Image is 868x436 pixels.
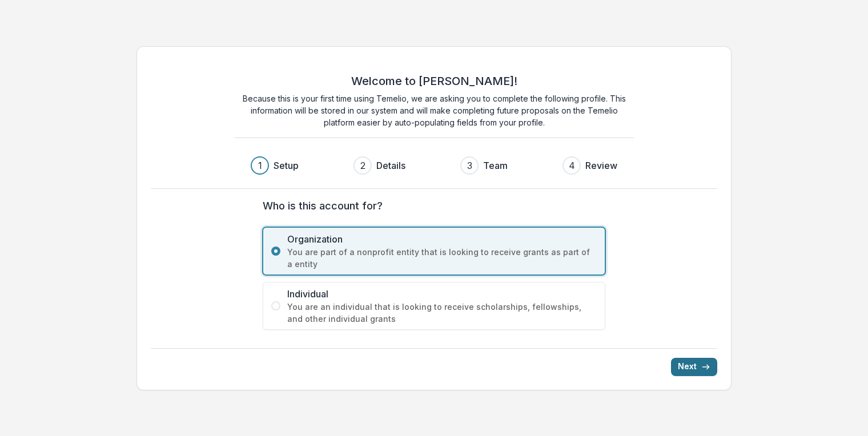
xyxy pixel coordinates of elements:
p: Because this is your first time using Temelio, we are asking you to complete the following profil... [234,92,634,128]
h3: Review [585,159,617,172]
span: You are part of a nonprofit entity that is looking to receive grants as part of a entity [287,246,597,270]
h2: Welcome to [PERSON_NAME]! [351,74,517,88]
h3: Setup [274,159,299,172]
h3: Details [376,159,405,172]
span: You are an individual that is looking to receive scholarships, fellowships, and other individual ... [287,301,597,325]
div: 1 [258,159,262,172]
div: Progress [251,156,617,175]
div: 2 [360,159,365,172]
span: Individual [287,287,597,301]
button: Next [671,358,717,376]
div: 4 [569,159,575,172]
span: Organization [287,232,597,246]
label: Who is this account for? [263,198,598,213]
h3: Team [483,159,508,172]
div: 3 [467,159,472,172]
